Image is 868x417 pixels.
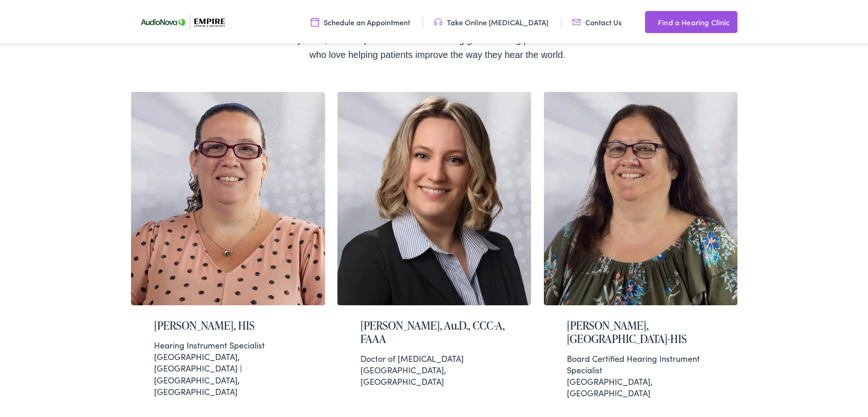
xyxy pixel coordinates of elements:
a: Schedule an Appointment [311,15,410,25]
a: [PERSON_NAME], [GEOGRAPHIC_DATA]-HIS Board Certified Hearing Instrument Specialist[GEOGRAPHIC_DAT... [544,90,738,411]
div: Hearing Instrument Specialist [154,337,302,349]
a: Contact Us [572,15,622,25]
a: [PERSON_NAME], HIS Hearing Instrument Specialist[GEOGRAPHIC_DATA], [GEOGRAPHIC_DATA] | [GEOGRAPHI... [131,90,325,411]
h2: [PERSON_NAME], HIS [154,317,302,331]
h2: [PERSON_NAME], [GEOGRAPHIC_DATA]-HIS [567,317,715,344]
div: [GEOGRAPHIC_DATA], [GEOGRAPHIC_DATA] [567,351,715,397]
img: utility icon [645,15,653,26]
div: Board Certified Hearing Instrument Specialist [567,351,715,374]
a: Take Online [MEDICAL_DATA] [434,15,548,25]
div: Doctor of [MEDICAL_DATA] [360,351,508,362]
img: utility icon [434,15,442,25]
div: [GEOGRAPHIC_DATA], [GEOGRAPHIC_DATA] [360,351,508,386]
div: [GEOGRAPHIC_DATA], [GEOGRAPHIC_DATA] | [GEOGRAPHIC_DATA], [GEOGRAPHIC_DATA] [154,337,302,395]
a: Find a Hearing Clinic [645,9,737,31]
a: [PERSON_NAME], Au.D., CCC-A, FAAA Doctor of [MEDICAL_DATA][GEOGRAPHIC_DATA], [GEOGRAPHIC_DATA] [337,90,531,411]
img: utility icon [311,15,319,25]
img: utility icon [572,15,581,25]
h2: [PERSON_NAME], Au.D., CCC-A, FAAA [360,317,508,344]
